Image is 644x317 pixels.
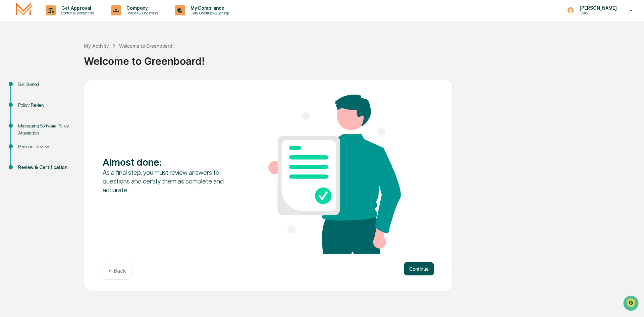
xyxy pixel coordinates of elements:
p: Data, Deadlines & Settings [185,11,233,15]
p: Policies & Documents [121,11,161,15]
a: 🗄️Attestations [46,82,86,94]
p: Content & Transactions [56,11,98,15]
div: My Activity [84,43,109,49]
p: [PERSON_NAME] [574,5,620,11]
div: Welcome to Greenboard! [119,43,174,49]
div: Start new chat [23,51,110,58]
div: Get Started [18,81,73,88]
a: Powered byPylon [47,113,81,119]
p: Users [574,11,620,15]
div: Policy Review [18,102,73,109]
div: Welcome to Greenboard! [84,50,641,67]
p: My Compliance [185,5,233,11]
img: Almost done [268,95,401,254]
div: Personal Review [18,143,73,150]
img: 1746055101610-c473b297-6a78-478c-a979-82029cc54cd1 [7,51,19,63]
p: Company [121,5,161,11]
iframe: Open customer support [623,295,641,313]
button: Start new chat [114,53,122,61]
div: Review & Certification [18,164,73,171]
div: 🔎 [7,98,12,103]
span: Pylon [67,114,81,119]
div: 🗄️ [49,85,54,91]
span: Attestations [55,85,83,91]
div: 🖐️ [7,85,12,91]
a: 🔎Data Lookup [4,95,45,107]
div: We're available if you need us! [23,58,85,63]
span: Preclearance [13,85,43,91]
button: Continue [404,262,434,275]
a: 🖐️Preclearance [4,82,46,94]
img: logo [16,2,32,18]
div: As a final step, you must review answers to questions and certify them as complete and accurate. [103,168,235,194]
p: How can we help? [7,14,122,25]
span: Data Lookup [13,97,42,104]
div: Messaging Software Policy Attestation [18,122,73,137]
div: Almost done : [103,156,235,168]
p: Get Approval [56,5,98,11]
p: ← Back [108,268,126,274]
